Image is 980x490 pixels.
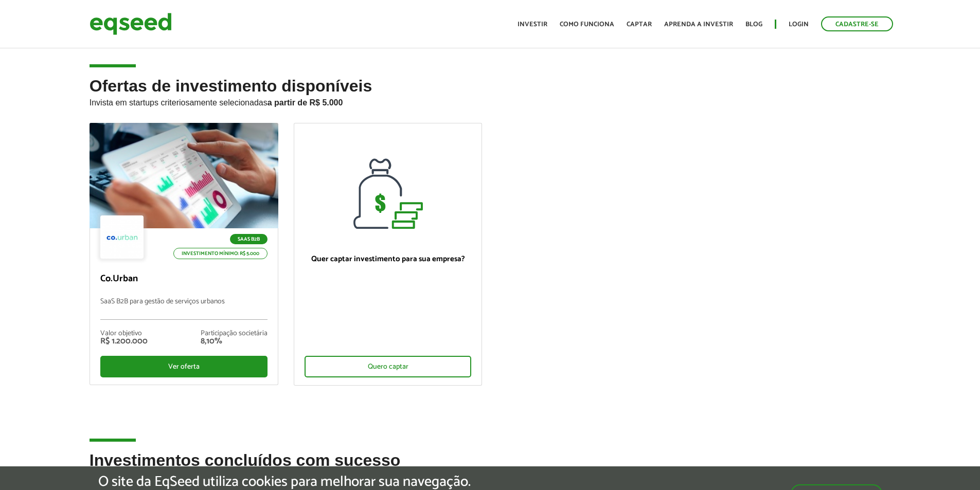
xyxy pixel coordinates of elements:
[560,21,614,28] a: Como funciona
[821,16,893,31] a: Cadastre-se
[294,123,483,386] a: Quer captar investimento para sua empresa? Quero captar
[173,248,268,259] p: Investimento mínimo: R$ 5.000
[305,356,472,377] div: Quero captar
[745,21,762,28] a: Blog
[230,234,268,244] p: SaaS B2B
[201,337,268,346] div: 8,10%
[100,274,268,285] p: Co.Urban
[90,123,278,385] a: SaaS B2B Investimento mínimo: R$ 5.000 Co.Urban SaaS B2B para gestão de serviços urbanos Valor ob...
[100,356,268,377] div: Ver oferta
[789,21,809,28] a: Login
[90,10,172,38] img: EqSeed
[664,21,733,28] a: Aprenda a investir
[268,98,343,107] strong: a partir de R$ 5.000
[90,77,891,123] h2: Ofertas de investimento disponíveis
[90,451,891,485] h2: Investimentos concluídos com sucesso
[100,298,268,320] p: SaaS B2B para gestão de serviços urbanos
[100,337,148,346] div: R$ 1.200.000
[98,474,471,490] h5: O site da EqSeed utiliza cookies para melhorar sua navegação.
[100,330,148,337] div: Valor objetivo
[201,330,268,337] div: Participação societária
[305,255,472,264] p: Quer captar investimento para sua empresa?
[627,21,652,28] a: Captar
[90,95,891,107] p: Invista em startups criteriosamente selecionadas
[518,21,547,28] a: Investir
